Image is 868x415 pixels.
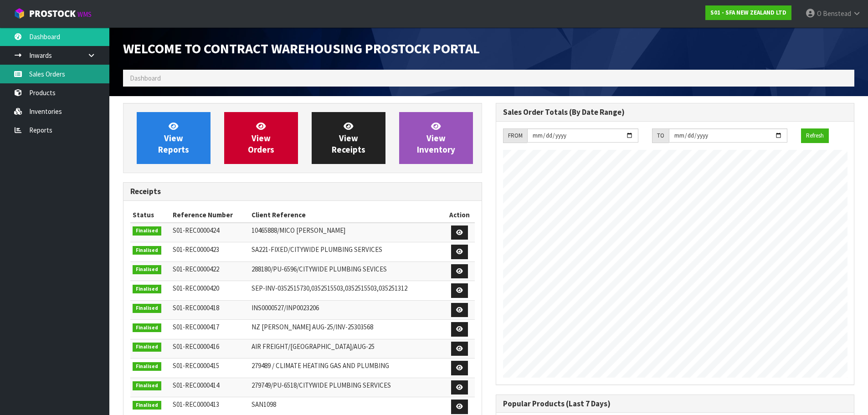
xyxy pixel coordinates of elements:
span: Finalised [133,285,161,294]
small: WMS [77,10,92,19]
span: AIR FREIGHT/[GEOGRAPHIC_DATA]/AUG-25 [252,342,375,351]
span: NZ [PERSON_NAME] AUG-25/INV-25303568 [252,323,373,331]
h3: Sales Order Totals (By Date Range) [503,108,847,117]
span: S01-REC0000416 [173,342,219,351]
div: FROM [503,128,527,143]
span: Finalised [133,323,161,333]
span: ProStock [29,8,76,20]
span: S01-REC0000415 [173,361,219,370]
span: Finalised [133,246,161,255]
span: 288180/PU-6596/CITYWIDE PLUMBING SEVICES [252,265,387,273]
span: S01-REC0000420 [173,284,219,292]
th: Reference Number [170,208,249,222]
a: ViewOrders [224,112,298,164]
span: View Reports [158,121,189,155]
th: Action [444,208,475,222]
span: 279489 / CLIMATE HEATING GAS AND PLUMBING [252,361,389,370]
strong: S01 - SFA NEW ZEALAND LTD [710,9,786,16]
span: S01-REC0000413 [173,400,219,409]
h3: Receipts [130,187,475,196]
span: S01-REC0000422 [173,265,219,273]
span: SEP-INV-0352515730,0352515503,0352515503,035251312 [252,284,407,292]
span: S01-REC0000414 [173,381,219,389]
th: Client Reference [249,208,444,222]
span: Finalised [133,362,161,371]
span: SA221-FIXED/CITYWIDE PLUMBING SERVICES [252,245,382,254]
span: Finalised [133,265,161,274]
div: TO [652,128,669,143]
span: S01-REC0000423 [173,245,219,254]
button: Refresh [801,128,829,143]
a: ViewReports [137,112,211,164]
span: S01-REC0000424 [173,226,219,235]
span: Finalised [133,381,161,390]
span: 10465888/MICO [PERSON_NAME] [252,226,345,235]
span: View Orders [248,121,274,155]
h3: Popular Products (Last 7 Days) [503,400,847,408]
th: Status [130,208,170,222]
span: S01-REC0000417 [173,323,219,331]
img: cube-alt.png [14,8,25,19]
span: Finalised [133,304,161,313]
span: O [817,9,822,18]
span: Finalised [133,343,161,352]
a: ViewReceipts [312,112,385,164]
span: Finalised [133,226,161,236]
span: 279749/PU-6518/CITYWIDE PLUMBING SERVICES [252,381,391,389]
span: Welcome to Contract Warehousing ProStock Portal [123,40,480,57]
span: SAN1098 [252,400,276,409]
span: INS0000527/INP0023206 [252,303,319,312]
span: View Receipts [332,121,365,155]
span: Benstead [823,9,851,18]
span: Dashboard [130,74,161,82]
span: Finalised [133,401,161,410]
span: S01-REC0000418 [173,303,219,312]
a: ViewInventory [399,112,473,164]
span: View Inventory [417,121,455,155]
